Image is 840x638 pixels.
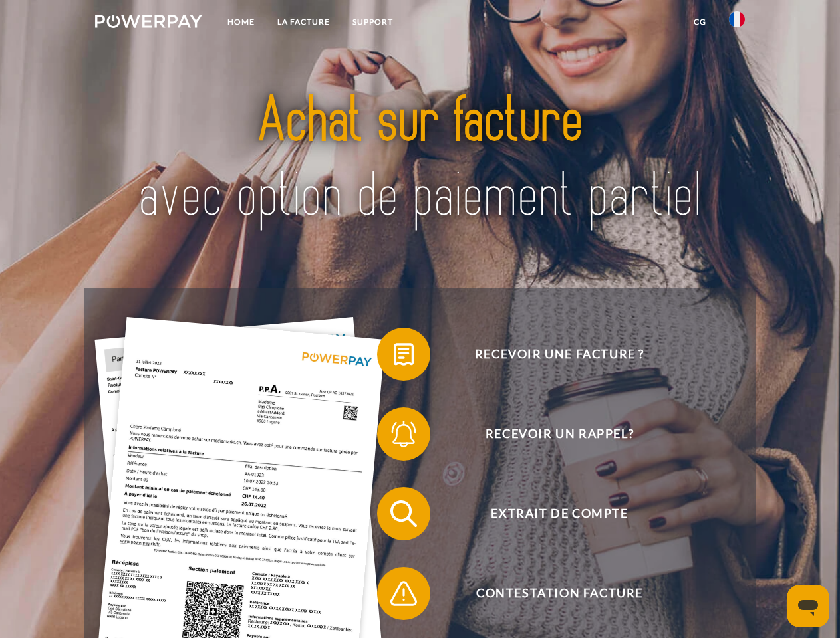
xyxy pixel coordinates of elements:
span: Recevoir une facture ? [396,328,722,381]
img: qb_bill.svg [387,338,420,371]
span: Extrait de compte [396,487,722,540]
button: Recevoir une facture ? [377,328,723,381]
img: title-powerpay_fr.svg [127,64,713,255]
button: Recevoir un rappel? [377,407,723,461]
img: qb_warning.svg [387,577,420,610]
img: logo-powerpay-white.svg [95,15,202,28]
img: qb_bell.svg [387,417,420,451]
img: fr [729,11,745,27]
span: Recevoir un rappel? [396,407,722,461]
span: Contestation Facture [396,567,722,620]
a: LA FACTURE [266,10,341,34]
a: Home [216,10,266,34]
button: Contestation Facture [377,567,723,620]
iframe: Bouton de lancement de la fenêtre de messagerie [787,585,829,627]
img: qb_search.svg [387,497,420,530]
a: Support [341,10,404,34]
button: Extrait de compte [377,487,723,540]
a: CG [682,10,718,34]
